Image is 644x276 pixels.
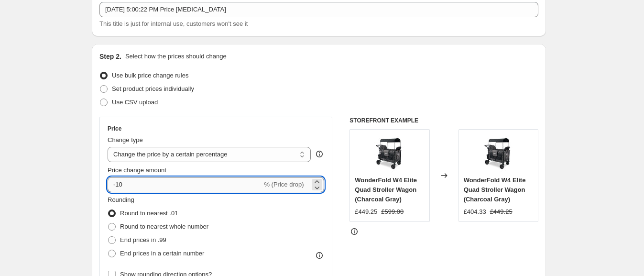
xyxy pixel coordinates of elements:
span: This title is just for internal use, customers won't see it [99,20,248,27]
input: 30% off holiday sale [99,2,538,17]
span: Rounding [108,196,134,203]
span: Round to nearest whole number [120,223,208,230]
div: help [315,149,324,159]
h2: Step 2. [99,52,121,61]
span: Use CSV upload [112,99,158,106]
span: Use bulk price change rules [112,72,188,79]
span: Change type [108,136,143,144]
span: End prices in .99 [120,236,166,243]
strike: £599.00 [381,207,404,217]
span: Set product prices individually [112,85,194,92]
h6: STOREFRONT EXAMPLE [349,117,538,124]
h3: Price [108,125,121,132]
span: % (Price drop) [264,181,304,188]
img: 210702-W42-Gray-04_80x.jpg [479,134,517,173]
span: WonderFold W4 Elite Quad Stroller Wagon (Charcoal Gray) [464,177,526,203]
strike: £449.25 [490,207,513,217]
span: Price change amount [108,166,166,174]
span: Round to nearest .01 [120,210,178,217]
div: £449.25 [355,207,377,217]
img: 210702-W42-Gray-04_80x.jpg [371,134,409,173]
p: Select how the prices should change [125,52,227,61]
input: -15 [108,177,262,192]
span: End prices in a certain number [120,250,204,257]
span: WonderFold W4 Elite Quad Stroller Wagon (Charcoal Gray) [355,177,417,203]
div: £404.33 [464,207,486,217]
